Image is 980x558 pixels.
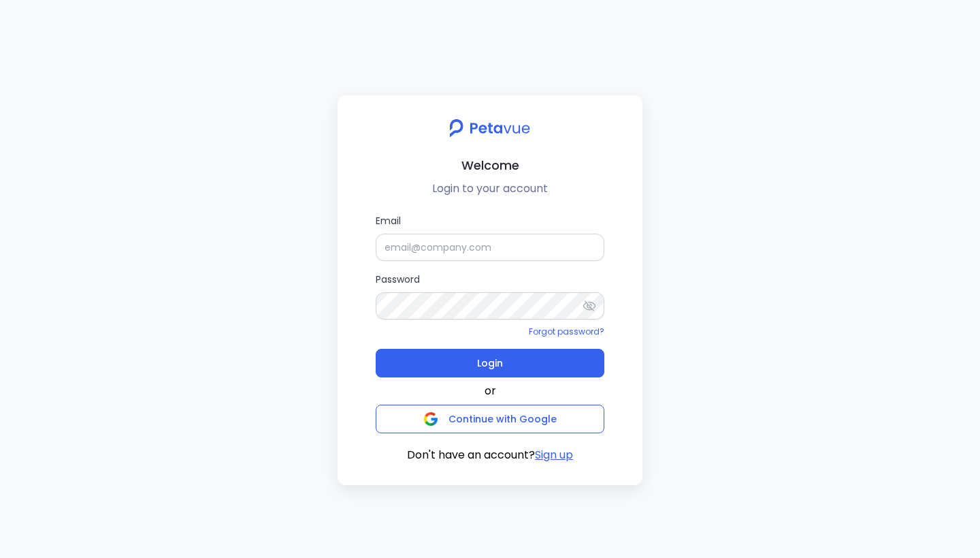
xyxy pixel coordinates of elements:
label: Email [376,213,604,261]
button: Sign up [535,447,573,463]
button: Continue with Google [376,405,604,433]
a: Forgot password? [529,326,604,337]
label: Password [376,272,604,320]
input: Email [376,234,604,261]
span: Login [477,354,503,373]
span: Continue with Google [448,412,557,426]
p: Login to your account [348,181,632,197]
h2: Welcome [348,155,632,175]
input: Password [376,292,604,320]
span: Don't have an account? [407,447,535,463]
img: petavue logo [440,112,539,144]
span: or [485,383,496,399]
button: Login [376,349,604,377]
